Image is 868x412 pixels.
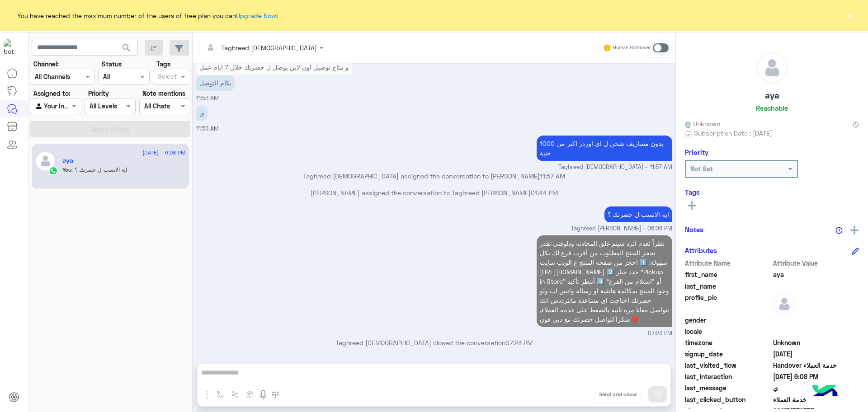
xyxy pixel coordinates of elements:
label: Note mentions [142,89,185,98]
img: add [850,226,859,234]
span: 11:57 AM [540,172,565,180]
span: Unknown [773,338,859,347]
span: last_clicked_button [685,395,771,404]
span: last_message [685,383,771,393]
label: Status [102,59,122,69]
button: × [845,11,854,20]
span: 2025-08-25T16:24:49.236Z [773,349,859,359]
label: Channel: [33,59,59,69]
label: Tags [156,59,170,69]
span: timezone [685,338,771,347]
a: Upgrade Now [236,12,276,19]
span: You [62,166,71,173]
img: 1403182699927242 [4,39,20,56]
span: last_interaction [685,372,771,381]
span: You have reached the maximum number of the users of free plan you can ! [17,11,278,20]
p: 28/8/2025, 11:53 AM [196,75,235,91]
label: Assigned to: [33,89,71,98]
span: Subscription Date : [DATE] [694,128,772,138]
h6: Priority [685,148,708,156]
span: signup_date [685,349,771,359]
p: 28/8/2025, 11:57 AM [537,136,672,161]
span: نظراً لعدم الرد سيتم غلق المحادثه ودلوقتى تقدر تحجز المنتج المطلوب من أقرب فرع لك بكل سهولة: 1️⃣ ... [540,239,669,323]
img: notes [835,227,843,234]
span: [DATE] - 6:08 PM [142,149,185,157]
span: Attribute Value [773,258,859,268]
span: last_visited_flow [685,360,771,370]
p: 28/8/2025, 6:08 PM [604,206,672,222]
span: aya [773,270,859,279]
span: gender [685,315,771,325]
span: first_name [685,270,771,279]
h6: Notes [685,225,703,234]
button: Send and close [594,387,642,402]
span: Taghreed [PERSON_NAME] - 06:08 PM [571,225,672,233]
button: search [116,40,138,59]
h5: aya [62,157,73,164]
span: null [773,327,859,336]
button: Apply Filters [30,121,190,137]
img: defaultAdmin.png [757,52,788,83]
p: 28/8/2025, 7:23 PM [537,235,672,327]
span: last_name [685,281,771,291]
small: Human Handover [613,44,651,51]
span: Taghreed [DEMOGRAPHIC_DATA] - 11:57 AM [558,163,672,172]
img: WhatsApp [49,166,58,175]
span: 11:53 AM [196,125,219,132]
span: Attribute Name [685,258,771,268]
img: defaultAdmin.png [773,293,796,315]
div: Select [156,71,177,83]
h5: aya [765,90,779,101]
span: 07:23 PM [648,329,672,338]
span: profile_pic [685,293,771,314]
h6: Reachable [756,104,788,112]
label: Priority [88,89,109,98]
p: Taghreed [DEMOGRAPHIC_DATA] assigned the conversation to [PERSON_NAME] [196,171,672,181]
p: 28/8/2025, 11:53 AM [196,105,208,121]
p: Taghreed [DEMOGRAPHIC_DATA] closed the conversation [196,338,672,347]
span: 07:23 PM [505,339,533,346]
span: 11:53 AM [196,95,219,102]
h6: Attributes [685,246,717,254]
span: اية الانسب ل حضرتك ؟ [71,166,127,173]
p: 28/8/2025, 11:53 AM [196,59,352,75]
span: null [773,315,859,325]
img: defaultAdmin.png [35,151,56,171]
span: Handover خدمة العملاء [773,360,859,370]
span: خدمة العملاء [773,395,859,404]
h6: Tags [685,188,859,196]
img: hulul-logo.png [809,376,841,407]
span: Unknown [685,119,720,128]
p: [PERSON_NAME] assigned the conversation to Taghreed [PERSON_NAME] [196,188,672,197]
span: locale [685,327,771,336]
span: search [121,42,132,53]
span: 2025-08-28T15:08:13.113Z [773,372,859,381]
span: ي [773,383,859,393]
span: 01:44 PM [531,189,558,197]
